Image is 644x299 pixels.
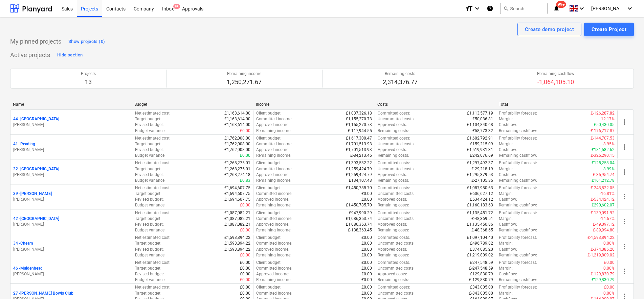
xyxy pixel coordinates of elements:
[591,128,615,134] p: £-176,717.87
[256,153,291,158] p: Remaining income :
[224,147,250,153] p: £1,762,008.00
[224,116,250,122] p: £1,163,614.00
[499,160,537,166] p: Profitability forecast :
[346,216,372,222] p: £1,086,353.74
[469,277,493,283] p: £-129,830.79
[472,128,493,134] p: £58,773.32
[256,210,282,216] p: Client budget :
[378,160,410,166] p: Committed costs :
[361,260,372,266] p: £0.00
[55,50,84,60] button: Hide section
[361,191,372,197] p: £0.00
[224,185,250,191] p: £1,694,607.75
[471,216,493,222] p: £-48,369.51
[467,185,493,191] p: £1,087,980.63
[256,185,282,191] p: Client budget :
[135,241,161,246] p: Target budget :
[525,25,574,34] div: Create demo project
[591,185,615,191] p: £-243,822.05
[135,166,161,172] p: Target budget :
[378,147,407,153] p: Approved costs :
[467,160,493,166] p: £1,297,492.37
[361,197,372,202] p: £0.00
[224,197,250,202] p: £1,694,607.75
[346,172,372,178] p: £1,259,424.79
[472,116,493,122] p: £50,036.81
[13,166,129,178] div: 32 -[GEOGRAPHIC_DATA][PERSON_NAME]
[500,3,548,14] button: Search
[135,153,165,158] p: Budget variance :
[13,116,129,128] div: 44 -[GEOGRAPHIC_DATA][PERSON_NAME]
[361,284,372,290] p: £0.00
[378,153,409,158] p: Remaining costs :
[600,116,615,122] p: -12.17%
[227,78,262,86] p: 1,250,271.67
[378,141,415,147] p: Uncommitted costs :
[135,185,171,191] p: Net estimated cost :
[378,135,410,141] p: Committed costs :
[503,6,509,11] span: search
[620,143,628,151] span: more_vert
[361,266,372,271] p: £0.00
[256,252,291,258] p: Remaining income :
[591,271,615,277] p: £-129,830.79
[499,166,513,172] p: Margin :
[361,277,372,283] p: £0.00
[361,271,372,277] p: £0.00
[13,216,59,222] p: 42 - [GEOGRAPHIC_DATA]
[591,135,615,141] p: £-144,707.53
[240,277,250,283] p: £0.00
[13,216,129,227] div: 42 -[GEOGRAPHIC_DATA][PERSON_NAME]
[256,135,282,141] p: Client budget :
[378,128,409,134] p: Remaining costs :
[378,191,415,197] p: Uncommitted costs :
[602,141,615,147] p: -8.95%
[13,266,43,271] p: 46 - Maidenhead
[256,202,291,208] p: Remaining income :
[240,153,250,158] p: £0.00
[13,241,129,252] div: 34 -Cheam[PERSON_NAME]
[499,252,537,258] p: Remaining cashflow :
[13,122,129,128] p: [PERSON_NAME]
[378,266,415,271] p: Uncommitted costs :
[467,202,493,208] p: £1,160,183.63
[537,71,574,77] p: Remaining cashflow
[68,38,105,46] div: Show projects (0)
[499,227,537,233] p: Remaining cashflow :
[135,235,171,241] p: Net estimated cost :
[13,291,73,296] p: 27 - [PERSON_NAME] Bowls Club
[620,243,628,251] span: more_vert
[470,197,493,202] p: £534,424.12
[499,110,537,116] p: Profitability forecast :
[224,191,250,197] p: £1,694,607.75
[135,216,161,222] p: Target budget :
[135,260,171,266] p: Net estimated cost :
[604,260,615,266] p: £0.00
[467,235,493,241] p: £1,097,104.40
[378,222,407,227] p: Approved costs :
[378,241,415,246] p: Uncommitted costs :
[499,116,513,122] p: Margin :
[135,172,164,178] p: Revised budget :
[135,247,164,252] p: Revised budget :
[346,222,372,227] p: £1,086,353.74
[470,271,493,277] p: £129,830.79
[135,178,165,183] p: Budget variance :
[471,178,493,183] p: £-27,105.35
[135,160,171,166] p: Net estimated cost :
[467,122,493,128] p: £1,104,840.68
[378,277,409,283] p: Remaining costs :
[556,1,566,8] span: 99+
[378,260,410,266] p: Committed costs :
[256,166,292,172] p: Committed income :
[256,141,292,147] p: Committed income :
[378,227,409,233] p: Remaining costs :
[591,197,615,202] p: £-534,424.12
[135,202,165,208] p: Budget variance :
[13,191,52,197] p: 39 - [PERSON_NAME]
[517,23,581,36] button: Create demo project
[378,271,407,277] p: Approved costs :
[135,128,165,134] p: Budget variance :
[584,23,634,36] button: Create Project
[256,102,372,107] div: Income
